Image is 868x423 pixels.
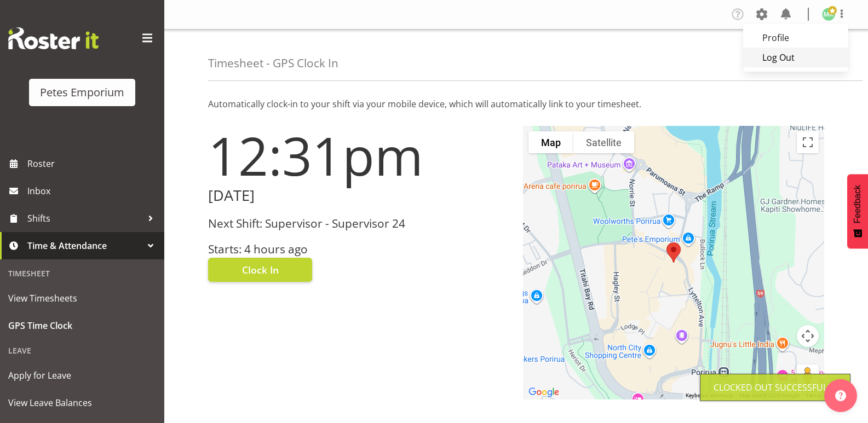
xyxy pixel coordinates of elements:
a: Apply for Leave [3,362,162,389]
button: Feedback - Show survey [847,174,868,248]
img: Google [526,385,562,399]
h4: Timesheet - GPS Clock In [208,57,338,69]
button: Drag Pegman onto the map to open Street View [797,364,819,386]
h1: 12:31pm [208,126,510,185]
h2: [DATE] [208,187,510,204]
button: Show street map [528,131,573,153]
span: Apply for Leave [8,367,156,384]
div: Timesheet [3,262,162,285]
img: help-xxl-2.png [835,390,846,401]
span: View Timesheets [8,290,156,306]
div: Leave [3,339,162,362]
button: Clock In [208,258,312,282]
img: melanie-richardson713.jpg [822,8,835,21]
div: Petes Emporium [40,84,124,101]
span: Time & Attendance [27,237,142,254]
h3: Next Shift: Supervisor - Supervisor 24 [208,217,510,230]
span: View Leave Balances [8,395,156,411]
span: Clock In [242,263,279,277]
span: Roster [27,155,159,172]
button: Keyboard shortcuts [686,392,733,399]
button: Toggle fullscreen view [797,131,819,153]
div: Clocked out Successfully [714,381,837,394]
a: View Leave Balances [3,389,162,416]
a: GPS Time Clock [3,312,162,339]
h3: Starts: 4 hours ago [208,243,510,256]
button: Show satellite imagery [573,131,634,153]
span: GPS Time Clock [8,317,156,334]
img: Rosterit website logo [8,27,99,49]
a: Open this area in Google Maps (opens a new window) [526,385,562,399]
button: Map camera controls [797,325,819,347]
a: Log Out [743,48,848,67]
a: View Timesheets [3,285,162,312]
span: Feedback [853,185,863,223]
p: Automatically clock-in to your shift via your mobile device, which will automatically link to you... [208,97,824,111]
a: Profile [743,28,848,48]
span: Inbox [27,183,159,199]
span: Shifts [27,210,142,227]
